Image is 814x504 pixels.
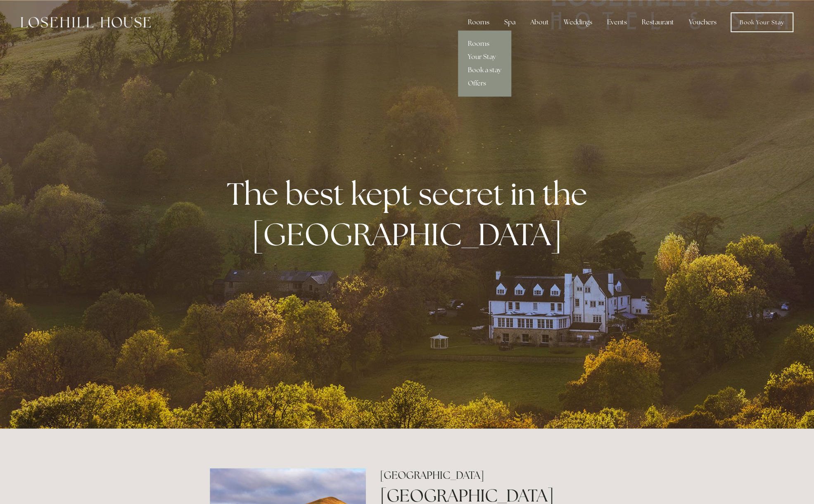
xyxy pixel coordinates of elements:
img: Losehill House [21,17,151,28]
div: Restaurant [635,14,681,31]
div: Events [600,14,634,31]
div: Rooms [461,14,496,31]
div: About [524,14,555,31]
a: Rooms [458,37,511,50]
a: Book a stay [458,64,511,77]
a: Offers [458,77,511,90]
a: Your Stay [458,50,511,64]
strong: The best kept secret in the [GEOGRAPHIC_DATA] [227,173,594,254]
a: Book Your Stay [731,12,793,32]
div: Weddings [557,14,599,31]
a: Vouchers [682,14,723,31]
h2: [GEOGRAPHIC_DATA] [380,468,604,483]
div: Spa [498,14,522,31]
